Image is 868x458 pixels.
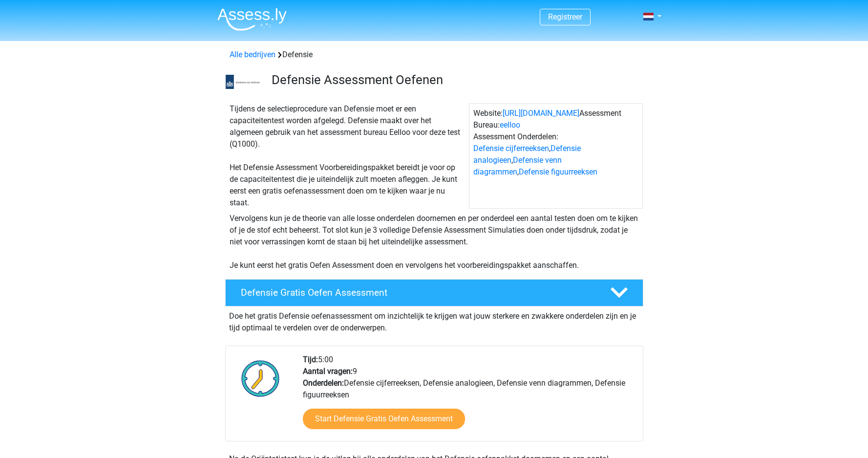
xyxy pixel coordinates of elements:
div: Vervolgens kun je de theorie van alle losse onderdelen doornemen en per onderdeel een aantal test... [226,213,643,271]
div: Website: Assessment Bureau: Assessment Onderdelen: , , , [469,103,643,209]
div: Tijdens de selectieprocedure van Defensie moet er een capaciteitentest worden afgelegd. Defensie ... [226,103,469,209]
a: Defensie Gratis Oefen Assessment [221,279,647,306]
a: [URL][DOMAIN_NAME] [503,109,579,118]
a: eelloo [500,120,520,130]
img: Klok [236,354,285,403]
a: Defensie venn diagrammen [473,155,562,176]
a: Start Defensie Gratis Oefen Assessment [303,409,465,429]
a: Defensie analogieen [473,144,581,165]
a: Defensie figuurreeksen [519,167,597,176]
div: Doe het gratis Defensie oefenassessment om inzichtelijk te krijgen wat jouw sterkere en zwakkere ... [225,306,643,334]
a: Alle bedrijven [230,50,275,59]
div: Defensie [226,49,643,61]
b: Aantal vragen: [303,367,353,376]
div: 5:00 9 Defensie cijferreeksen, Defensie analogieen, Defensie venn diagrammen, Defensie figuurreeksen [296,354,642,441]
h3: Defensie Assessment Oefenen [272,72,635,87]
h4: Defensie Gratis Oefen Assessment [241,287,594,298]
img: Assessly [217,8,287,31]
b: Onderdelen: [303,378,344,388]
b: Tijd: [303,355,318,364]
a: Defensie cijferreeksen [473,144,549,153]
a: Registreer [548,12,582,22]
